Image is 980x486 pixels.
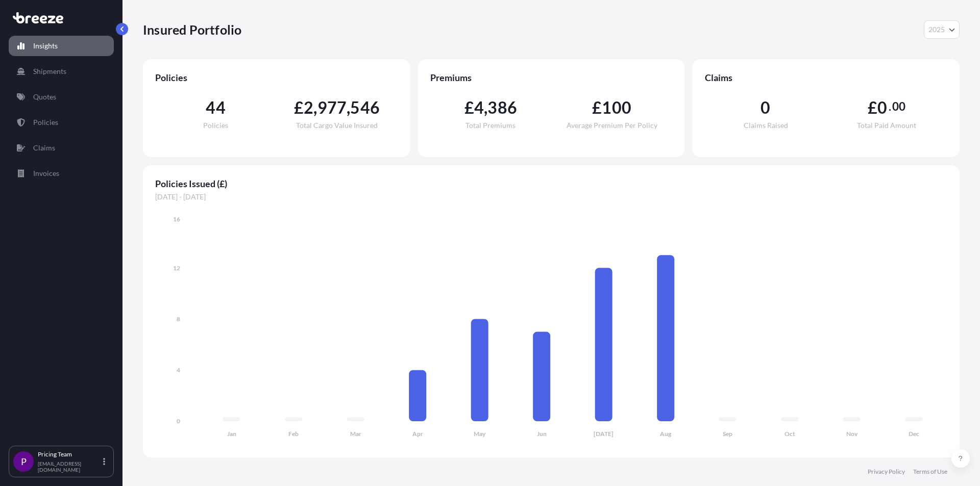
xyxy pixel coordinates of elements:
tspan: Jan [227,430,236,438]
span: £ [294,99,304,116]
p: Invoices [33,168,59,178]
span: Total Premiums [465,122,516,129]
span: [DATE] - [DATE] [155,192,947,202]
span: . [889,103,891,111]
tspan: 4 [177,366,180,374]
tspan: Nov [846,430,858,438]
tspan: Jun [537,430,547,438]
tspan: Dec [909,430,919,438]
tspan: Sep [723,430,732,438]
span: £ [868,99,877,116]
span: Policies [203,122,228,129]
span: 386 [487,99,517,116]
p: Insights [33,41,58,51]
span: 2 [304,99,313,116]
span: , [347,99,350,116]
tspan: [DATE] [594,430,614,438]
tspan: 12 [173,264,180,272]
a: Policies [9,112,114,133]
tspan: 8 [177,315,180,323]
span: Average Premium Per Policy [567,122,657,129]
p: Shipments [33,66,66,76]
span: P [21,456,27,467]
span: £ [592,99,602,116]
button: Year Selector [924,20,960,39]
tspan: May [474,430,486,438]
p: [EMAIL_ADDRESS][DOMAIN_NAME] [38,461,101,473]
span: 546 [350,99,380,116]
span: 0 [761,99,770,116]
span: 100 [602,99,631,116]
span: 44 [206,99,225,116]
p: Quotes [33,92,56,102]
span: Policies Issued (£) [155,177,947,190]
span: £ [464,99,474,116]
span: Total Cargo Value Insured [296,122,378,129]
span: Claims [705,71,947,84]
span: , [313,99,317,116]
span: , [484,99,487,116]
tspan: 16 [173,215,180,223]
span: Premiums [430,71,673,84]
tspan: 0 [177,417,180,425]
span: Policies [155,71,398,84]
a: Terms of Use [913,468,947,476]
span: 2025 [928,24,945,35]
a: Insights [9,36,114,56]
span: 4 [474,99,484,116]
a: Privacy Policy [868,468,905,476]
p: Insured Portfolio [143,21,241,38]
span: 0 [877,99,887,116]
span: Total Paid Amount [857,122,916,129]
a: Claims [9,138,114,158]
p: Claims [33,143,55,153]
p: Policies [33,117,58,127]
a: Shipments [9,61,114,82]
tspan: Feb [288,430,299,438]
span: Claims Raised [744,122,788,129]
span: 977 [317,99,347,116]
tspan: Oct [785,430,795,438]
tspan: Aug [660,430,672,438]
a: Quotes [9,87,114,107]
p: Pricing Team [38,450,101,458]
span: 00 [892,103,905,111]
a: Invoices [9,163,114,184]
tspan: Apr [412,430,423,438]
tspan: Mar [350,430,361,438]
